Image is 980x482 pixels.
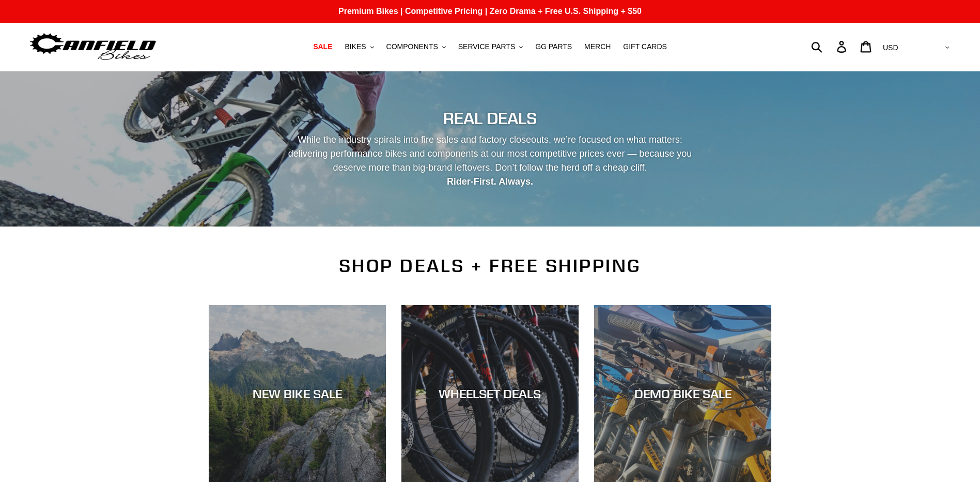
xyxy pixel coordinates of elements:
div: NEW BIKE SALE [209,386,386,401]
img: Canfield Bikes [28,31,158,63]
a: GG PARTS [530,40,577,54]
div: DEMO BIKE SALE [594,386,771,401]
span: GG PARTS [535,42,572,51]
span: GIFT CARDS [623,42,667,51]
h2: REAL DEALS [209,109,772,128]
button: COMPONENTS [381,40,451,54]
button: BIKES [339,40,379,54]
span: BIKES [345,42,366,51]
span: SERVICE PARTS [458,42,515,51]
span: COMPONENTS [386,42,438,51]
strong: Rider-First. Always. [447,176,533,187]
div: WHEELSET DEALS [401,386,579,401]
span: SALE [313,42,332,51]
button: SERVICE PARTS [453,40,528,54]
a: GIFT CARDS [618,40,672,54]
h2: SHOP DEALS + FREE SHIPPING [209,255,772,277]
a: SALE [308,40,337,54]
a: MERCH [579,40,616,54]
p: While the industry spirals into fire sales and factory closeouts, we’re focused on what matters: ... [279,133,702,189]
input: Search [817,35,843,58]
span: MERCH [584,42,611,51]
